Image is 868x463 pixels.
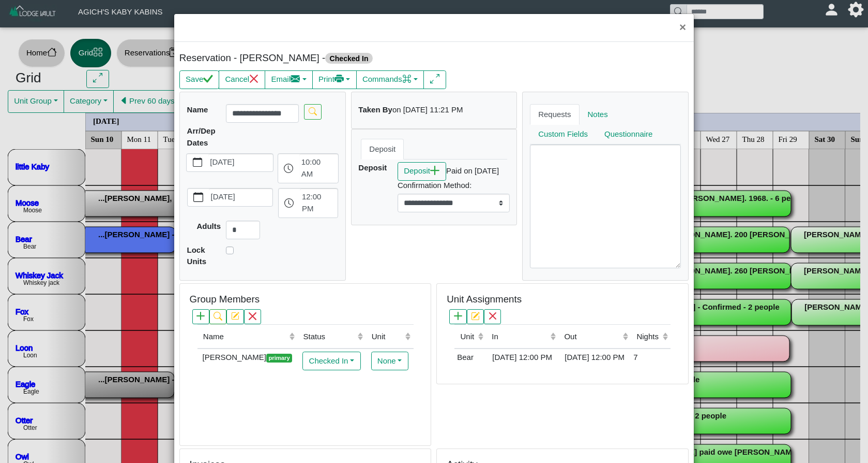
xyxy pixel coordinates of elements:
[631,349,671,366] td: 7
[192,309,209,324] button: plus
[361,139,404,160] a: Deposit
[596,124,661,145] a: Questionnaire
[196,312,205,320] svg: plus
[291,74,300,84] svg: envelope fill
[187,126,216,147] b: Arr/Dep Dates
[454,349,486,366] td: Bear
[402,74,412,84] svg: command
[188,189,209,206] button: calendar
[187,105,208,114] b: Name
[356,70,424,89] button: Commandscommand
[398,162,446,181] button: Depositplus
[300,189,338,218] label: 12:00 PM
[312,70,357,89] button: Printprinter fill
[460,331,475,343] div: Unit
[279,189,300,218] button: clock
[430,74,440,84] svg: arrows angle expand
[430,166,440,176] svg: plus
[266,354,292,363] span: primary
[672,14,694,41] button: Close
[203,331,286,343] div: Name
[580,104,616,125] a: Notes
[284,164,294,173] svg: clock
[265,70,313,89] button: Emailenvelope fill
[467,309,484,324] button: pencil square
[179,52,432,64] h5: Reservation - [PERSON_NAME] -
[454,312,462,320] svg: plus
[208,154,273,171] label: [DATE]
[284,198,294,208] svg: clock
[358,105,392,114] b: Taken By
[471,312,479,320] svg: pencil square
[492,331,547,343] div: In
[636,331,660,343] div: Nights
[564,331,620,343] div: Out
[530,124,596,145] a: Custom Fields
[200,352,295,364] div: [PERSON_NAME]
[203,74,213,84] svg: check
[398,181,510,190] h6: Confirmation Method:
[447,294,522,306] h5: Unit Assignments
[219,70,265,89] button: Cancelx
[484,309,501,324] button: x
[248,312,256,320] svg: x
[299,154,338,183] label: 10:00 AM
[489,352,556,364] div: [DATE] 12:00 PM
[371,352,408,370] button: None
[302,352,360,370] button: Checked In
[187,245,207,266] b: Lock Units
[187,154,208,171] button: calendar
[209,189,272,206] label: [DATE]
[423,70,446,89] button: arrows angle expand
[190,294,260,306] h5: Group Members
[358,163,387,172] b: Deposit
[372,331,403,343] div: Unit
[193,192,203,202] svg: calendar
[446,166,499,175] i: Paid on [DATE]
[530,104,579,125] a: Requests
[193,157,203,167] svg: calendar
[303,331,355,343] div: Status
[489,312,497,320] svg: x
[561,352,628,364] div: [DATE] 12:00 PM
[309,107,317,115] svg: search
[249,74,259,84] svg: x
[179,70,219,89] button: Savecheck
[304,104,321,119] button: search
[392,105,463,114] i: on [DATE] 11:21 PM
[449,309,466,324] button: plus
[278,154,299,183] button: clock
[244,309,261,324] button: x
[214,312,222,320] svg: search
[196,222,221,230] b: Adults
[231,312,239,320] svg: pencil square
[209,309,226,324] button: search
[226,309,243,324] button: pencil square
[334,74,344,84] svg: printer fill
